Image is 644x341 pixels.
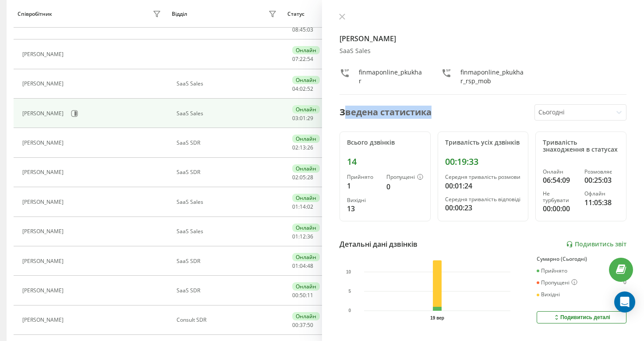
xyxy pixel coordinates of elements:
button: Подивитись деталі [537,311,626,323]
span: 00 [292,321,298,329]
div: finmaponline_pkukhar [359,68,424,85]
span: 01 [292,262,298,270]
text: 0 [349,308,351,313]
div: Consult SDR [177,21,279,28]
span: 50 [300,291,306,299]
span: 14 [300,203,306,210]
span: 04 [292,85,298,92]
div: [PERSON_NAME] [22,199,66,205]
div: 0 [386,181,423,192]
div: : : [292,234,313,240]
div: [PERSON_NAME] [22,258,66,264]
div: : : [292,56,313,62]
span: 01 [292,203,298,210]
span: 36 [307,233,313,240]
div: Всього дзвінків [347,139,423,146]
span: 26 [307,144,313,151]
div: Прийнято [347,174,379,180]
span: 08 [292,26,298,33]
div: [PERSON_NAME] [22,140,66,146]
span: 04 [300,262,306,270]
span: 01 [292,233,298,240]
div: Зведена статистика [340,106,432,119]
div: SaaS SDR [177,288,279,294]
span: 52 [307,85,313,92]
div: Прийнято [537,268,567,274]
div: Тривалість усіх дзвінків [445,139,521,146]
div: SaaS SDR [177,169,279,175]
div: [PERSON_NAME] [22,81,66,87]
div: 00:25:03 [584,175,619,185]
div: : : [292,322,313,328]
div: Сумарно (Сьогодні) [537,256,626,262]
div: Онлайн [292,46,320,54]
div: SaaS Sales [340,47,626,55]
span: 03 [292,114,298,122]
div: 00:01:24 [445,181,521,191]
div: Consult SDR [177,317,279,323]
span: 29 [307,114,313,122]
div: : : [292,263,313,269]
div: SaaS Sales [177,199,279,205]
a: Подивитись звіт [566,241,626,248]
h4: [PERSON_NAME] [340,33,626,44]
span: 45 [300,26,306,33]
div: Пропущені [537,279,577,286]
div: Онлайн [292,105,320,114]
span: 13 [300,144,306,151]
span: 02 [307,203,313,210]
div: : : [292,292,313,298]
div: : : [292,145,313,151]
div: Відділ [172,11,187,17]
span: 03 [307,26,313,33]
span: 50 [307,321,313,329]
span: 22 [300,55,306,63]
div: Онлайн [292,164,320,173]
text: 10 [346,270,351,274]
span: 11 [307,291,313,299]
div: Подивитись деталі [553,314,610,321]
div: [PERSON_NAME] [22,110,66,117]
span: 02 [292,144,298,151]
div: 13 [347,203,379,214]
span: 28 [307,174,313,181]
div: Онлайн [543,169,577,175]
div: [PERSON_NAME] [22,51,66,57]
span: 00 [292,291,298,299]
div: Онлайн [292,224,320,232]
div: [PERSON_NAME] [22,228,66,234]
div: Онлайн [292,135,320,143]
div: Онлайн [292,76,320,84]
div: Онлайн [292,312,320,320]
div: Онлайн [292,253,320,261]
div: 06:54:09 [543,175,577,185]
span: 05 [300,174,306,181]
div: : : [292,27,313,33]
div: Вихідні [537,291,560,298]
div: [PERSON_NAME] [22,288,66,294]
div: Онлайн [292,194,320,202]
div: SaaS SDR [177,258,279,264]
div: SaaS Sales [177,228,279,234]
span: 37 [300,321,306,329]
div: Середня тривалість розмови [445,174,521,180]
div: Детальні дані дзвінків [340,239,418,249]
div: Співробітник [18,11,52,17]
div: [PERSON_NAME] [22,317,66,323]
div: 1 [347,181,379,191]
span: 12 [300,233,306,240]
div: Пропущені [386,174,423,181]
text: 5 [349,289,351,294]
div: Не турбувати [543,191,577,203]
div: finmaponline_pkukhar_rsp_mob [460,68,525,85]
span: 07 [292,55,298,63]
div: Розмовляє [584,169,619,175]
div: 0 [623,279,626,286]
div: SaaS Sales [177,81,279,87]
div: 11:05:38 [584,197,619,208]
div: Тривалість знаходження в статусах [543,139,619,154]
div: : : [292,86,313,92]
div: SaaS SDR [177,140,279,146]
span: 02 [292,174,298,181]
div: : : [292,174,313,181]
